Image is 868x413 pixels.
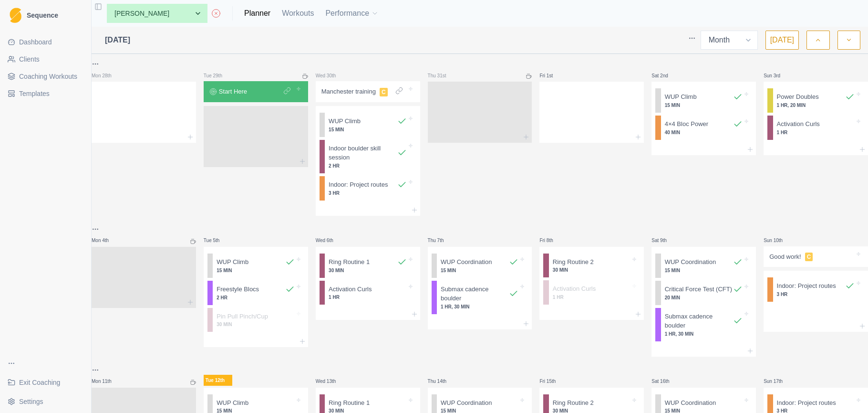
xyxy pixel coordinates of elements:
[92,237,120,244] p: Mon 4th
[539,378,568,385] p: Fri 15th
[441,285,509,303] p: Submax cadence boulder
[217,257,248,267] p: WUP Climb
[325,4,379,23] button: Performance
[539,72,568,79] p: Fri 1st
[777,92,819,102] p: Power Doubles
[428,237,456,244] p: Thu 7th
[217,285,259,294] p: Freestyle Blocs
[217,321,294,328] p: 30 MIN
[321,87,376,96] p: Manchester training
[4,375,87,390] a: Exit Coaching
[655,281,752,305] div: Critical Force Test (CFT)20 MIN
[329,285,372,294] p: Activation Curls
[329,190,406,197] p: 3 HR
[316,237,344,244] p: Wed 6th
[217,312,268,321] p: Pin Pull Pinch/Cup
[432,254,528,278] div: WUP Coordination15 MIN
[777,291,855,298] p: 3 HR
[651,378,680,385] p: Sat 16th
[316,378,344,385] p: Wed 13th
[316,72,344,79] p: Wed 30th
[769,252,801,262] p: Good work!
[665,119,708,129] p: 4×4 Bloc Power
[665,257,716,267] p: WUP Coordination
[19,72,77,81] span: Coaching Workouts
[204,375,232,386] p: Tue 12th
[217,398,248,408] p: WUP Climb
[767,277,864,302] div: Indoor: Project routes3 HR
[380,88,388,96] span: C
[4,69,87,84] a: Coaching Workouts
[316,81,420,102] div: Manchester trainingC
[4,34,87,50] a: Dashboard
[329,267,406,274] p: 30 MIN
[204,81,308,102] div: Start Here
[282,8,314,19] a: Workouts
[553,294,630,301] p: 1 HR
[19,37,52,47] span: Dashboard
[207,281,304,305] div: Freestyle Blocs2 HR
[217,267,294,274] p: 15 MIN
[320,140,416,173] div: Indoor boulder skill session2 HR
[19,378,60,387] span: Exit Coaching
[553,398,594,408] p: Ring Routine 2
[204,237,232,244] p: Tue 5th
[651,237,680,244] p: Sat 9th
[764,237,792,244] p: Sun 10th
[329,257,370,267] p: Ring Routine 1
[767,116,864,140] div: Activation Curls1 HR
[27,12,58,19] span: Sequence
[244,8,270,19] a: Planner
[655,116,752,140] div: 4×4 Bloc Power40 MIN
[329,126,406,133] p: 15 MIN
[4,52,87,67] a: Clients
[320,176,416,201] div: Indoor: Project routes3 HR
[764,246,868,267] div: Good work!C
[765,31,799,50] button: [DATE]
[543,254,640,278] div: Ring Routine 230 MIN
[19,54,40,64] span: Clients
[329,398,370,408] p: Ring Routine 1
[320,254,416,278] div: Ring Routine 130 MIN
[665,92,697,102] p: WUP Climb
[665,102,743,109] p: 15 MIN
[10,8,21,23] img: Logo
[651,72,680,79] p: Sat 2nd
[207,254,304,278] div: WUP Climb15 MIN
[777,398,836,408] p: Indoor: Project routes
[105,34,130,46] span: [DATE]
[329,116,361,126] p: WUP Climb
[665,285,732,294] p: Critical Force Test (CFT)
[320,281,416,305] div: Activation Curls1 HR
[4,86,87,101] a: Templates
[777,281,836,291] p: Indoor: Project routes
[767,88,864,113] div: Power Doubles1 HR, 20 MIN
[543,280,640,305] div: Activation Curls1 HR
[764,72,792,79] p: Sun 3rd
[764,378,792,385] p: Sun 17th
[441,303,518,310] p: 1 HR, 30 MIN
[92,72,120,79] p: Mon 28th
[320,113,416,137] div: WUP Climb15 MIN
[655,88,752,113] div: WUP Climb15 MIN
[428,72,456,79] p: Thu 31st
[665,294,743,301] p: 20 MIN
[777,102,855,109] p: 1 HR, 20 MIN
[204,72,232,79] p: Tue 29th
[4,4,87,27] a: LogoSequence
[329,144,397,162] p: Indoor boulder skill session
[19,89,50,98] span: Templates
[805,253,813,261] span: C
[219,87,247,96] p: Start Here
[777,129,855,136] p: 1 HR
[329,294,406,301] p: 1 HR
[665,312,733,330] p: Submax cadence boulder
[777,119,820,129] p: Activation Curls
[539,237,568,244] p: Fri 8th
[665,398,716,408] p: WUP Coordination
[329,162,406,169] p: 2 HR
[553,257,594,267] p: Ring Routine 2
[329,180,388,190] p: Indoor: Project routes
[441,398,492,408] p: WUP Coordination
[665,330,743,338] p: 1 HR, 30 MIN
